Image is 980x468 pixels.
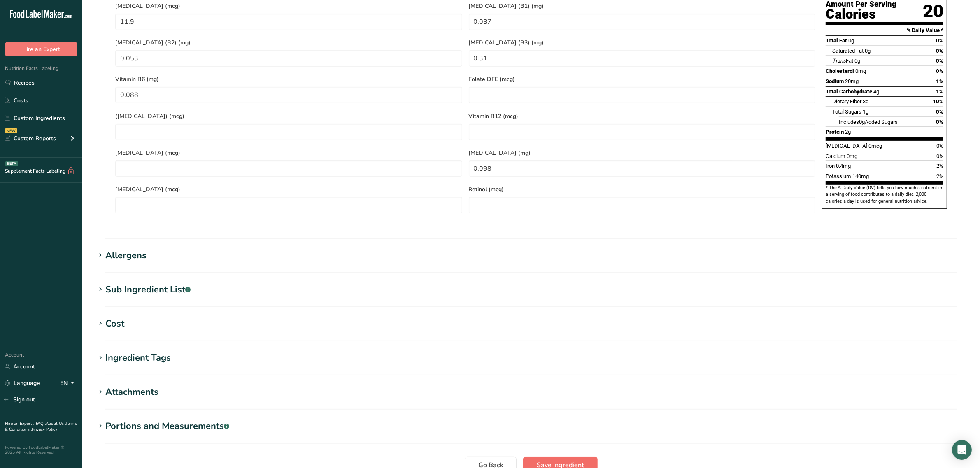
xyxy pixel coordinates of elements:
[826,129,844,135] span: Protein
[936,119,943,125] span: 0%
[873,88,879,95] span: 4g
[5,42,77,56] button: Hire an Expert
[923,0,943,22] div: 20
[936,48,943,54] span: 0%
[839,119,898,125] span: Includes Added Sugars
[847,153,857,159] span: 0mg
[865,48,871,54] span: 0g
[936,68,943,74] span: 0%
[115,148,462,157] span: [MEDICAL_DATA] (mcg)
[115,2,462,10] span: [MEDICAL_DATA] (mcg)
[936,58,943,64] span: 0%
[5,376,40,390] a: Language
[826,0,896,8] div: Amount Per Serving
[826,68,854,74] span: Cholesterol
[5,128,17,133] div: NEW
[826,153,845,159] span: Calcium
[105,385,158,399] div: Attachments
[832,109,861,115] span: Total Sugars
[826,143,867,149] span: [MEDICAL_DATA]
[105,419,229,433] div: Portions and Measurements
[832,48,864,54] span: Saturated Fat
[469,2,816,10] span: [MEDICAL_DATA] (B1) (mg)
[854,58,860,64] span: 0g
[936,153,943,159] span: 0%
[826,8,896,20] div: Calories
[832,98,861,104] span: Dietary Fiber
[826,78,844,84] span: Sodium
[5,421,34,426] a: Hire an Expert .
[115,38,462,47] span: [MEDICAL_DATA] (B2) (mg)
[863,98,868,104] span: 3g
[5,421,77,432] a: Terms & Conditions .
[32,426,57,432] a: Privacy Policy
[832,58,846,64] i: Trans
[832,58,853,64] span: Fat
[469,185,816,194] span: Retinol (mcg)
[826,25,943,35] section: % Daily Value *
[105,283,191,297] div: Sub Ingredient List
[936,78,943,84] span: 1%
[469,112,816,120] span: Vitamin B12 (mcg)
[105,351,171,365] div: Ingredient Tags
[859,119,865,125] span: 0g
[36,421,46,426] a: FAQ .
[936,163,943,169] span: 2%
[5,445,77,455] div: Powered By FoodLabelMaker © 2025 All Rights Reserved
[852,173,869,179] span: 140mg
[469,148,816,157] span: [MEDICAL_DATA] (mg)
[5,134,56,143] div: Custom Reports
[836,163,851,169] span: 0.4mg
[936,173,943,179] span: 2%
[115,75,462,83] span: Vitamin B6 (mg)
[936,37,943,44] span: 0%
[115,185,462,194] span: [MEDICAL_DATA] (mcg)
[868,143,882,149] span: 0mcg
[469,38,816,47] span: [MEDICAL_DATA] (B3) (mg)
[933,98,943,104] span: 10%
[826,163,835,169] span: Iron
[936,143,943,149] span: 0%
[826,88,872,95] span: Total Carbohydrate
[46,421,65,426] a: About Us .
[5,161,18,166] div: BETA
[848,37,854,44] span: 0g
[115,112,462,120] span: ([MEDICAL_DATA]) (mcg)
[469,75,816,83] span: Folate DFE (mcg)
[105,317,124,331] div: Cost
[855,68,866,74] span: 0mg
[826,37,847,44] span: Total Fat
[936,109,943,115] span: 0%
[863,109,868,115] span: 1g
[845,129,851,135] span: 2g
[826,185,943,205] section: * The % Daily Value (DV) tells you how much a nutrient in a serving of food contributes to a dail...
[826,173,851,179] span: Potassium
[952,440,972,460] div: Open Intercom Messenger
[936,88,943,95] span: 1%
[845,78,859,84] span: 20mg
[105,249,147,262] div: Allergens
[60,378,77,388] div: EN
